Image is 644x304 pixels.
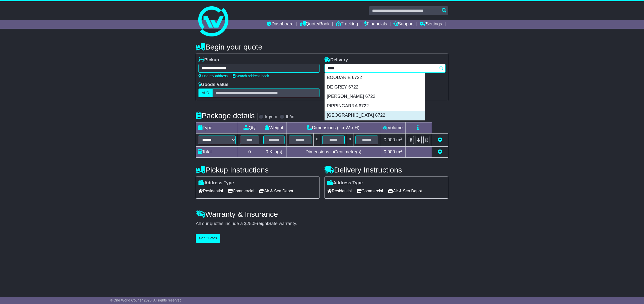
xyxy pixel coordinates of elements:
[196,166,319,174] h4: Pickup Instructions
[198,89,213,97] label: AUD
[327,180,363,186] label: Address Type
[325,82,425,92] div: DE GREY 6722
[336,20,358,29] a: Tracking
[233,74,269,78] a: Search address book
[261,122,287,134] td: Weight
[287,122,380,134] td: Dimensions (L x W x H)
[393,20,414,29] a: Support
[196,122,238,134] td: Type
[325,166,448,174] h4: Delivery Instructions
[325,92,425,101] div: [PERSON_NAME] 6722
[196,43,448,51] h4: Begin your quote
[196,111,259,120] h4: Package details |
[198,82,228,88] label: Goods Value
[325,57,348,63] label: Delivery
[238,147,261,158] td: 0
[327,187,352,195] span: Residential
[420,20,442,29] a: Settings
[259,187,293,195] span: Air & Sea Depot
[287,147,380,158] td: Dimensions in Centimetre(s)
[286,114,294,120] label: lb/in
[300,20,330,29] a: Quote/Book
[438,149,442,154] a: Add new item
[261,147,287,158] td: Kilo(s)
[313,134,320,147] td: x
[196,221,448,227] div: All our quotes include a $ FreightSafe warranty.
[325,73,425,82] div: BOODARIE 6722
[196,147,238,158] td: Total
[384,137,395,142] span: 0.000
[325,111,425,120] div: [GEOGRAPHIC_DATA] 6722
[266,149,268,154] span: 0
[228,187,254,195] span: Commercial
[357,187,383,195] span: Commercial
[198,57,219,63] label: Pickup
[388,187,422,195] span: Air & Sea Depot
[247,221,254,226] span: 250
[267,20,294,29] a: Dashboard
[325,101,425,111] div: PIPPINGARRA 6722
[198,187,223,195] span: Residential
[196,234,220,243] button: Get Quotes
[400,149,402,153] sup: 3
[364,20,387,29] a: Financials
[400,137,402,141] sup: 3
[265,114,277,120] label: kg/cm
[396,137,402,142] span: m
[196,210,448,218] h4: Warranty & Insurance
[396,149,402,154] span: m
[438,137,442,142] a: Remove this item
[384,149,395,154] span: 0.000
[325,64,446,73] typeahead: Please provide city
[347,134,353,147] td: x
[238,122,261,134] td: Qty
[198,180,234,186] label: Address Type
[110,298,183,302] span: © One World Courier 2025. All rights reserved.
[380,122,405,134] td: Volume
[198,74,228,78] a: Use my address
